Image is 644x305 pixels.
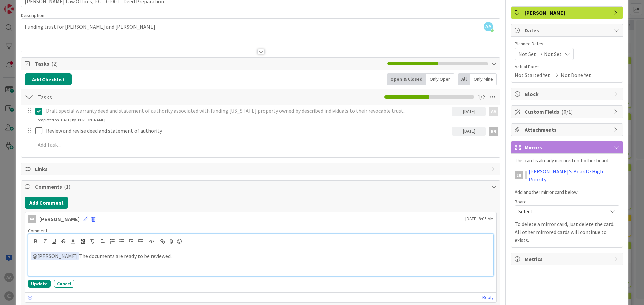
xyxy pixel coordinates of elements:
span: Dates [525,26,610,34]
div: All [458,73,470,85]
span: AA [484,22,493,31]
span: Comments [35,183,488,191]
span: Tasks [35,60,384,68]
span: [PERSON_NAME] [525,9,610,17]
span: [PERSON_NAME] [33,253,77,259]
div: [PERSON_NAME] [39,215,80,223]
span: Not Started Yet [515,71,550,79]
span: Custom Fields [525,108,610,116]
div: AA [28,215,36,223]
button: Cancel [54,280,74,288]
div: Only Mine [470,73,497,85]
span: Links [35,165,488,173]
span: [DATE] 8:05 AM [465,215,494,222]
span: ( 0/1 ) [561,108,573,115]
div: Only Open [426,73,454,85]
span: Block [525,90,610,98]
p: The documents are ready to be reviewed. [31,252,491,261]
div: ER [489,127,498,136]
span: Not Set [544,50,562,58]
span: Select... [518,207,604,216]
span: Attachments [525,126,610,134]
a: Reply [482,293,494,302]
span: 1 / 2 [478,93,485,101]
div: Open & Closed [387,73,426,85]
p: Draft special warranty deed and statement of authority associated with funding [US_STATE] propert... [46,107,449,115]
span: Not Set [518,50,536,58]
div: [DATE] [452,107,486,116]
span: ( 1 ) [64,183,70,190]
span: Description [21,12,44,18]
span: Mirrors [525,143,610,151]
span: @ [33,253,37,259]
div: ER [515,171,523,179]
span: Comment [28,228,47,234]
div: AA [489,107,498,116]
p: This card is already mirrored on 1 other board. [515,157,619,165]
button: Add Checklist [25,73,72,85]
span: ( 2 ) [51,60,58,67]
span: Metrics [525,255,610,263]
p: To delete a mirror card, just delete the card. All other mirrored cards will continue to exists. [515,220,619,244]
p: Review and revise deed and statement of authority [46,127,449,135]
button: Add Comment [25,197,68,209]
span: Planned Dates [515,40,619,47]
div: [DATE] [452,127,486,136]
input: Add Checklist... [35,91,186,103]
p: Funding trust for [PERSON_NAME] and [PERSON_NAME] [25,23,497,31]
p: Add another mirror card below: [515,188,619,196]
span: Not Done Yet [561,71,591,79]
span: Actual Dates [515,63,619,70]
button: Update [28,280,51,288]
span: Board [515,199,527,204]
div: Completed on [DATE] by [PERSON_NAME] [35,117,105,123]
a: [PERSON_NAME]'s Board > High Priority [529,167,619,183]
